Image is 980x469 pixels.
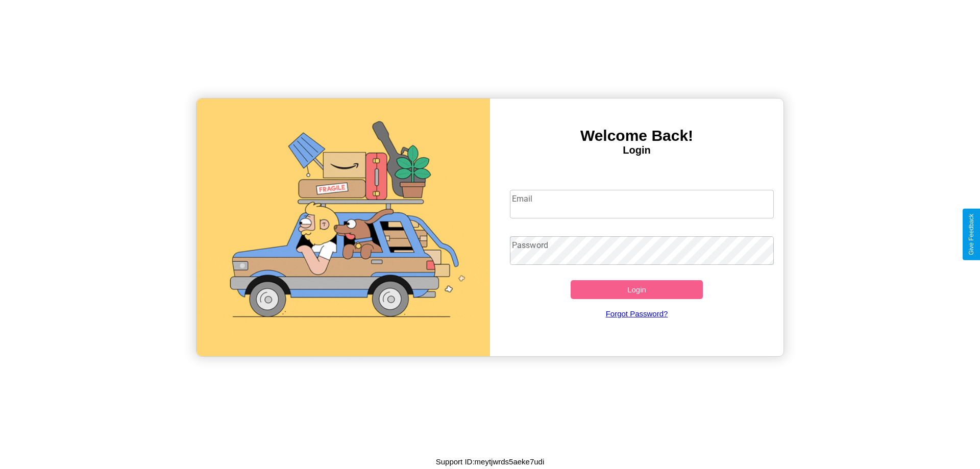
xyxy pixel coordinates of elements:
[490,127,783,144] h3: Welcome Back!
[197,98,490,356] img: gif
[968,214,975,255] div: Give Feedback
[436,455,545,468] p: Support ID: meytjwrds5aeke7udi
[490,144,783,156] h4: Login
[571,280,703,299] button: Login
[505,299,769,328] a: Forgot Password?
